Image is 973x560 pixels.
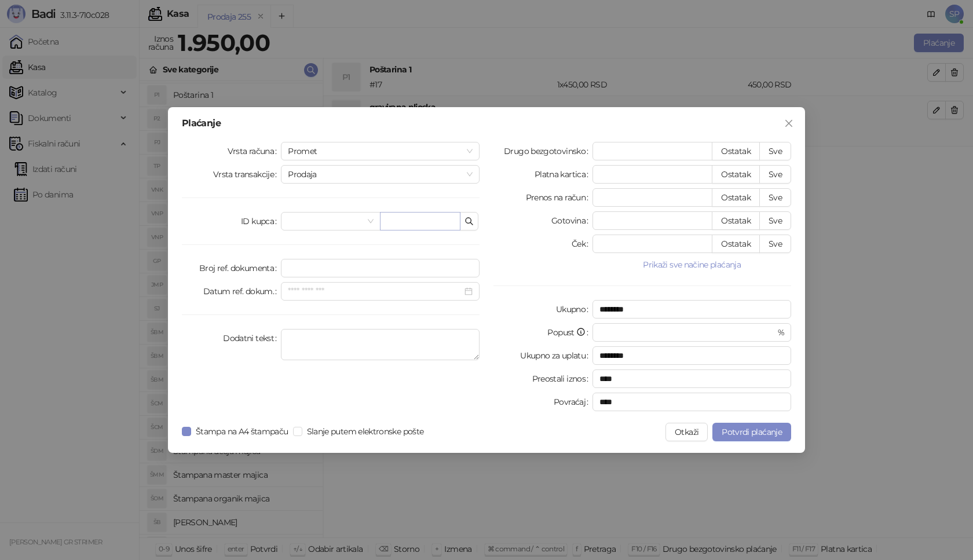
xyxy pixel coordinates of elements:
[281,329,480,360] textarea: Dodatni tekst
[191,425,293,438] span: Štampa na A4 štampaču
[759,188,791,207] button: Sve
[759,235,791,253] button: Sve
[504,142,592,160] label: Drugo bezgotovinsko
[712,142,760,160] button: Ostatak
[759,165,791,184] button: Sve
[572,235,592,253] label: Ček
[281,259,480,277] input: Broj ref. dokumenta
[535,165,592,184] label: Platna kartica
[203,282,281,301] label: Datum ref. dokum.
[599,324,775,341] input: Popust
[784,119,793,128] span: close
[592,258,791,272] button: Prikaži sve načine plaćanja
[547,323,592,342] label: Popust
[223,329,281,347] label: Dodatni tekst
[532,369,593,388] label: Preostali iznos
[288,142,473,160] span: Promet
[241,212,281,230] label: ID kupca
[556,300,593,319] label: Ukupno
[213,165,281,184] label: Vrsta transakcije
[780,119,798,128] span: Zatvori
[665,423,708,441] button: Otkaži
[526,188,593,207] label: Prenos na račun
[712,423,791,441] button: Potvrdi plaćanje
[712,211,760,230] button: Ostatak
[288,166,473,183] span: Prodaja
[551,211,592,230] label: Gotovina
[302,425,429,438] span: Slanje putem elektronske pošte
[182,119,791,128] div: Plaćanje
[722,427,782,437] span: Potvrdi plaćanje
[759,142,791,160] button: Sve
[780,114,798,133] button: Close
[712,235,760,253] button: Ostatak
[712,165,760,184] button: Ostatak
[759,211,791,230] button: Sve
[712,188,760,207] button: Ostatak
[554,393,592,411] label: Povraćaj
[199,259,281,277] label: Broj ref. dokumenta
[228,142,281,160] label: Vrsta računa
[288,285,462,298] input: Datum ref. dokum.
[520,346,592,365] label: Ukupno za uplatu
